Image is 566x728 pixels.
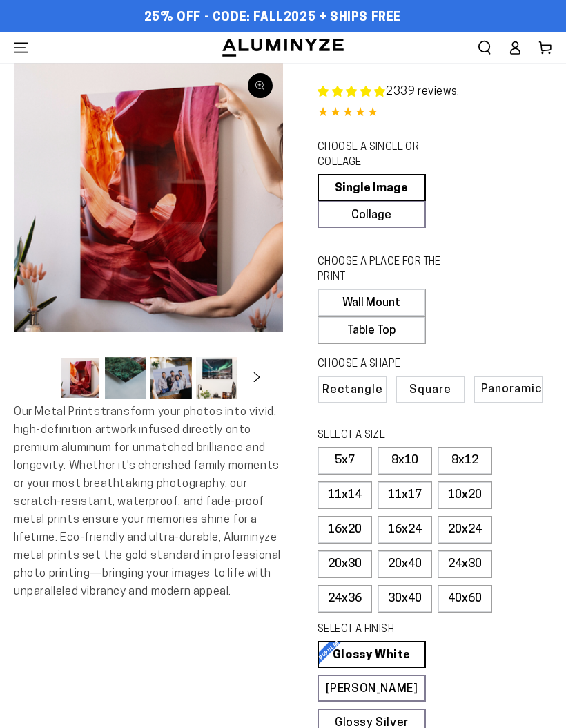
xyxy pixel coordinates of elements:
[318,255,453,285] legend: CHOOSE A PLACE FOR THE PRINT
[105,357,146,399] button: Load image 2 in gallery view
[409,384,451,396] span: Square
[144,10,401,26] span: 25% OFF - Code: FALL2025 + Ships Free
[14,63,283,403] media-gallery: Gallery Viewer
[318,481,372,509] label: 11x14
[318,316,426,344] label: Table Top
[318,104,552,124] div: 4.84 out of 5.0 stars
[318,357,453,372] legend: CHOOSE A SHAPE
[318,622,453,638] legend: SELECT A FINISH
[378,516,432,544] label: 16x24
[438,516,492,544] label: 20x24
[59,357,101,399] button: Load image 1 in gallery view
[318,516,372,544] label: 16x20
[438,585,492,613] label: 40x60
[378,481,432,509] label: 11x17
[6,32,36,63] summary: Menu
[221,37,345,58] img: Aluminyze
[318,675,426,702] a: [PERSON_NAME]
[318,174,426,201] a: Single Image
[318,428,453,443] legend: SELECT A SIZE
[150,357,192,399] button: Load image 3 in gallery view
[196,357,237,399] button: Load image 4 in gallery view
[25,363,55,393] button: Slide left
[318,447,372,475] label: 5x7
[438,481,492,509] label: 10x20
[438,447,492,475] label: 8x12
[322,384,383,396] span: Rectangle
[318,550,372,578] label: 20x30
[318,140,453,171] legend: CHOOSE A SINGLE OR COLLAGE
[14,406,281,597] span: Our Metal Prints transform your photos into vivid, high-definition artwork infused directly onto ...
[318,641,426,668] a: Glossy White
[378,447,432,475] label: 8x10
[469,32,500,63] summary: Search our site
[481,383,542,395] span: Panoramic
[318,585,372,613] label: 24x36
[242,363,272,393] button: Slide right
[378,550,432,578] label: 20x40
[378,585,432,613] label: 30x40
[438,550,492,578] label: 24x30
[318,289,426,316] label: Wall Mount
[318,201,426,228] a: Collage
